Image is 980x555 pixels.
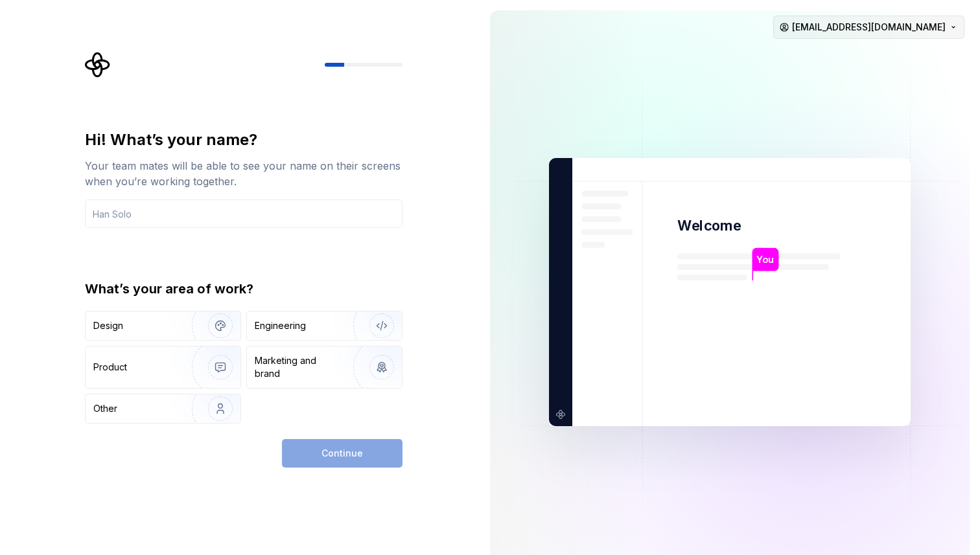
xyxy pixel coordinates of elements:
div: What’s your area of work? [85,280,402,298]
button: [EMAIL_ADDRESS][DOMAIN_NAME] [773,16,964,39]
div: Marketing and brand [255,354,342,380]
span: [EMAIL_ADDRESS][DOMAIN_NAME] [792,21,946,34]
input: Han Solo [85,199,402,228]
p: Welcome [677,216,741,235]
div: Product [93,361,127,374]
div: Other [93,402,117,415]
svg: Supernova Logo [85,52,111,78]
div: Design [93,319,123,332]
p: You [756,253,774,267]
div: Hi! What’s your name? [85,130,402,150]
div: Engineering [255,319,306,332]
div: Your team mates will be able to see your name on their screens when you’re working together. [85,158,402,189]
